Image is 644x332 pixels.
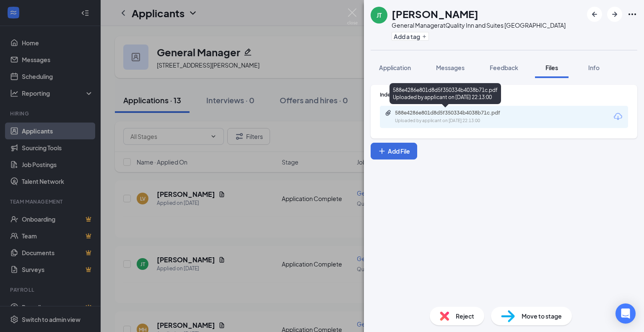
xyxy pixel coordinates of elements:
span: Files [545,64,558,71]
div: 588e4286e801d8d5f350334b4038b71c.pdf [395,110,512,116]
div: General Manager at Quality Inn and Suites [GEOGRAPHIC_DATA] [392,21,566,29]
span: Messages [436,64,465,71]
div: Uploaded by applicant on [DATE] 22:13:00 [395,118,521,124]
button: PlusAdd a tag [392,32,429,41]
h1: [PERSON_NAME] [392,7,478,21]
svg: ArrowLeftNew [589,9,600,19]
a: Paperclip588e4286e801d8d5f350334b4038b71c.pdfUploaded by applicant on [DATE] 22:13:00 [385,110,521,124]
span: Info [588,64,600,71]
button: Add FilePlus [371,143,417,159]
svg: Plus [422,34,427,39]
span: Feedback [490,64,518,71]
span: Application [379,64,411,71]
svg: Plus [378,147,386,155]
div: Indeed Resume [380,91,628,98]
div: Open Intercom Messenger [615,303,636,324]
div: JT [377,11,382,19]
svg: Download [613,112,623,122]
button: ArrowRight [607,7,622,22]
svg: Paperclip [385,110,392,116]
svg: ArrowRight [610,9,620,19]
svg: Ellipses [627,9,637,19]
button: ArrowLeftNew [587,7,602,22]
span: Move to stage [522,311,562,321]
span: Reject [456,311,474,321]
div: 588e4286e801d8d5f350334b4038b71c.pdf Uploaded by applicant on [DATE] 22:13:00 [390,83,501,104]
